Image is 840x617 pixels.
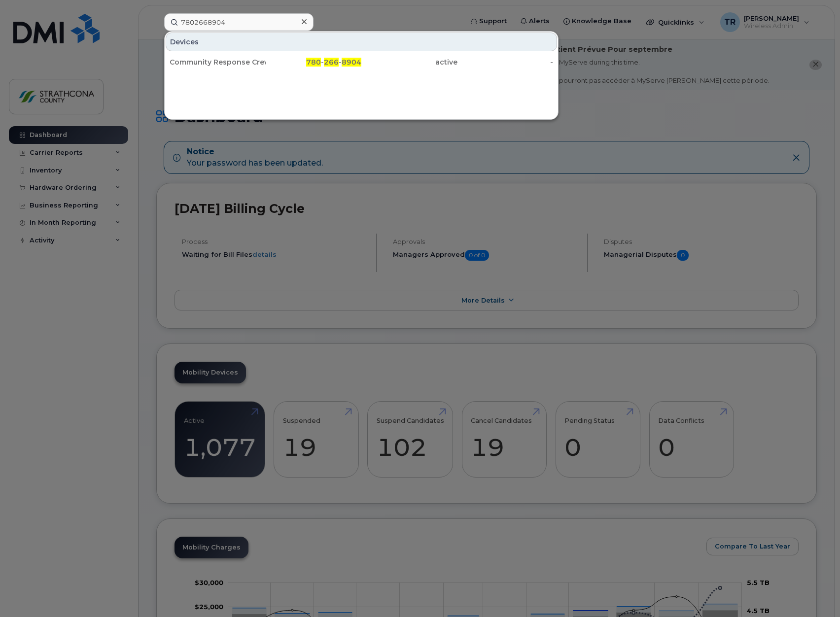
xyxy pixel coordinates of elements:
[306,58,321,67] span: 780
[342,58,361,67] span: 8904
[266,57,362,67] div: - -
[166,53,557,71] a: Community Response Crew 1780-266-8904active-
[457,57,554,67] div: -
[170,57,266,67] div: Community Response Crew 1
[166,33,557,51] div: Devices
[361,57,457,67] div: active
[324,58,339,67] span: 266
